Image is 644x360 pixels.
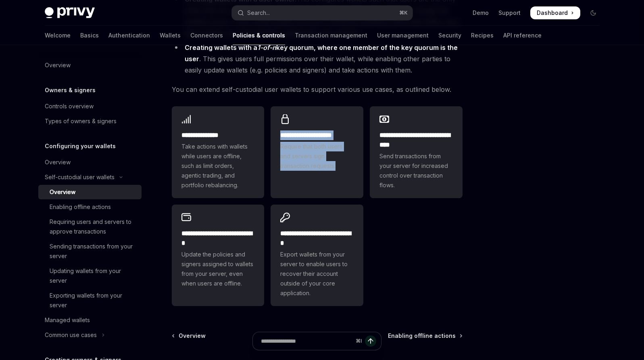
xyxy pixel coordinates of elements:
[38,99,142,114] a: Controls overview
[377,26,429,45] a: User management
[50,202,111,212] div: Enabling offline actions
[473,9,489,17] a: Demo
[295,26,367,45] a: Transaction management
[38,328,142,342] button: Toggle Common use cases section
[50,187,75,197] div: Overview
[38,264,142,288] a: Updating wallets from your server
[190,26,223,45] a: Connectors
[438,26,461,45] a: Security
[471,26,494,45] a: Recipes
[38,200,142,214] a: Enabling offline actions
[232,6,413,20] button: Open search
[365,335,376,347] button: Send message
[50,291,137,310] div: Exporting wallets from your server
[80,26,99,45] a: Basics
[38,58,142,72] a: Overview
[587,6,600,19] button: Toggle dark mode
[50,242,137,261] div: Sending transactions from your server
[50,217,137,236] div: Requiring users and servers to approve transactions
[261,332,352,350] input: Ask a question...
[257,43,276,52] em: 1-of-n
[399,10,408,16] span: ⌘ K
[45,315,90,325] div: Managed wallets
[45,85,96,95] h5: Owners & signers
[530,6,580,19] a: Dashboard
[38,114,142,128] a: Types of owners & signers
[45,172,115,182] div: Self-custodial user wallets
[503,26,542,45] a: API reference
[45,101,94,111] div: Controls overview
[45,26,71,45] a: Welcome
[45,7,95,19] img: dark logo
[181,142,255,190] span: Take actions with wallets while users are offline, such as limit orders, agentic trading, and por...
[45,116,117,126] div: Types of owners & signers
[45,141,116,151] h5: Configuring your wallets
[38,185,142,199] a: Overview
[45,157,71,167] div: Overview
[181,250,255,288] span: Update the policies and signers assigned to wallets from your server, even when users are offline.
[50,266,137,286] div: Updating wallets from your server
[38,155,142,170] a: Overview
[38,288,142,312] a: Exporting wallets from your server
[247,8,270,18] div: Search...
[172,84,463,95] span: You can extend self-custodial user wallets to support various use cases, as outlined below.
[38,313,142,327] a: Managed wallets
[160,26,181,45] a: Wallets
[172,42,463,76] li: . This gives users full permissions over their wallet, while enabling other parties to easily upd...
[38,170,142,184] button: Toggle Self-custodial user wallets section
[537,9,568,17] span: Dashboard
[280,142,354,171] span: Require that both users and servers sign transaction requests.
[108,26,150,45] a: Authentication
[379,151,453,190] span: Send transactions from your server for increased control over transaction flows.
[38,215,142,239] a: Requiring users and servers to approve transactions
[233,26,285,45] a: Policies & controls
[172,106,265,198] a: **** **** *****Take actions with wallets while users are offline, such as limit orders, agentic t...
[38,239,142,263] a: Sending transactions from your server
[45,60,71,70] div: Overview
[498,9,521,17] a: Support
[45,330,97,340] div: Common use cases
[280,250,354,298] span: Export wallets from your server to enable users to recover their account outside of your core app...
